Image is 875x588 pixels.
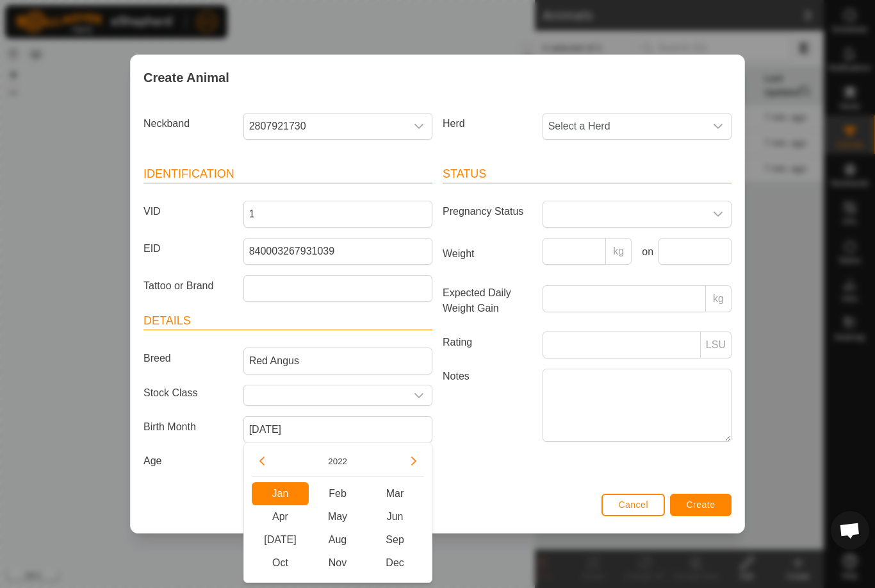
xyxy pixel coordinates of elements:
span: Jan [252,482,309,505]
label: Rating [437,332,537,353]
label: Neckband [138,113,238,135]
label: Pregnancy Status [437,201,537,223]
span: Sep [366,528,424,551]
span: Dec [366,551,424,575]
span: Feb [309,482,366,505]
span: [DATE] [252,528,309,551]
label: Stock Class [138,385,238,401]
p-inputgroup-addon: LSU [701,332,732,358]
button: Next Year [404,451,424,471]
span: May [309,505,366,528]
div: Choose Date [243,442,432,583]
div: dropdown trigger [406,113,432,139]
span: Oct [252,551,309,575]
div: dropdown trigger [406,385,432,405]
span: Create [687,500,716,510]
header: Status [443,165,732,183]
label: Birth Month [138,416,238,438]
span: Select a Herd [543,113,705,139]
label: EID [138,238,238,260]
span: Nov [309,551,366,575]
span: Aug [309,528,366,551]
div: dropdown trigger [705,201,731,227]
span: Create Animal [143,68,229,87]
label: Expected Daily Weight Gain [437,285,537,316]
span: Jun [366,505,424,528]
label: VID [138,201,238,223]
p-inputgroup-addon: kg [706,285,732,312]
button: Previous Year [252,451,272,471]
p-inputgroup-addon: kg [606,238,632,265]
header: Identification [143,165,432,183]
label: Tattoo or Brand [138,275,238,297]
label: Notes [437,369,537,441]
div: dropdown trigger [705,113,731,139]
button: Cancel [601,494,665,516]
div: Open chat [831,511,869,550]
label: Age [138,453,238,469]
span: 2807921730 [244,113,406,139]
span: Mar [366,482,424,505]
label: Breed [138,348,238,369]
label: on [637,244,653,260]
span: Apr [252,505,309,528]
button: Choose Year [323,454,352,469]
span: Cancel [618,500,648,510]
label: Herd [437,113,537,135]
header: Details [143,312,432,330]
button: Create [670,494,732,516]
label: Weight [437,238,537,270]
